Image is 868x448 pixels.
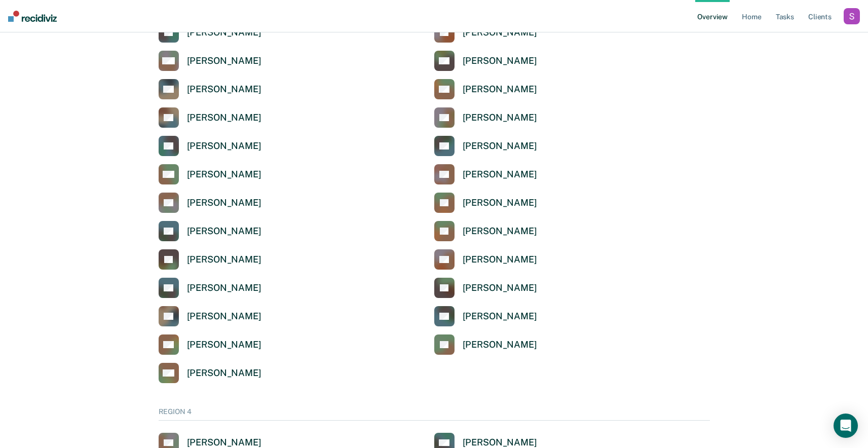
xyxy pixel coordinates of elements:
[434,136,537,156] a: [PERSON_NAME]
[187,84,261,95] div: [PERSON_NAME]
[187,112,261,124] div: [PERSON_NAME]
[159,221,261,241] a: [PERSON_NAME]
[187,311,261,322] div: [PERSON_NAME]
[434,221,537,241] a: [PERSON_NAME]
[159,407,710,421] div: REGION 4
[159,334,261,355] a: [PERSON_NAME]
[463,169,537,180] div: [PERSON_NAME]
[187,169,261,180] div: [PERSON_NAME]
[187,197,261,209] div: [PERSON_NAME]
[434,334,537,355] a: [PERSON_NAME]
[463,140,537,152] div: [PERSON_NAME]
[8,11,57,22] img: Recidiviz
[463,84,537,95] div: [PERSON_NAME]
[159,107,261,128] a: [PERSON_NAME]
[463,55,537,67] div: [PERSON_NAME]
[434,79,537,99] a: [PERSON_NAME]
[434,249,537,270] a: [PERSON_NAME]
[463,197,537,209] div: [PERSON_NAME]
[463,226,537,237] div: [PERSON_NAME]
[159,51,261,71] a: [PERSON_NAME]
[159,278,261,298] a: [PERSON_NAME]
[463,282,537,294] div: [PERSON_NAME]
[463,112,537,124] div: [PERSON_NAME]
[463,339,537,351] div: [PERSON_NAME]
[434,278,537,298] a: [PERSON_NAME]
[187,55,261,67] div: [PERSON_NAME]
[434,107,537,128] a: [PERSON_NAME]
[187,367,261,379] div: [PERSON_NAME]
[159,249,261,270] a: [PERSON_NAME]
[434,306,537,326] a: [PERSON_NAME]
[834,414,858,438] div: Open Intercom Messenger
[463,311,537,322] div: [PERSON_NAME]
[159,306,261,326] a: [PERSON_NAME]
[434,193,537,213] a: [PERSON_NAME]
[159,363,261,383] a: [PERSON_NAME]
[159,164,261,184] a: [PERSON_NAME]
[434,51,537,71] a: [PERSON_NAME]
[463,254,537,266] div: [PERSON_NAME]
[187,339,261,351] div: [PERSON_NAME]
[187,226,261,237] div: [PERSON_NAME]
[159,193,261,213] a: [PERSON_NAME]
[187,282,261,294] div: [PERSON_NAME]
[159,136,261,156] a: [PERSON_NAME]
[159,79,261,99] a: [PERSON_NAME]
[187,140,261,152] div: [PERSON_NAME]
[434,164,537,184] a: [PERSON_NAME]
[187,254,261,266] div: [PERSON_NAME]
